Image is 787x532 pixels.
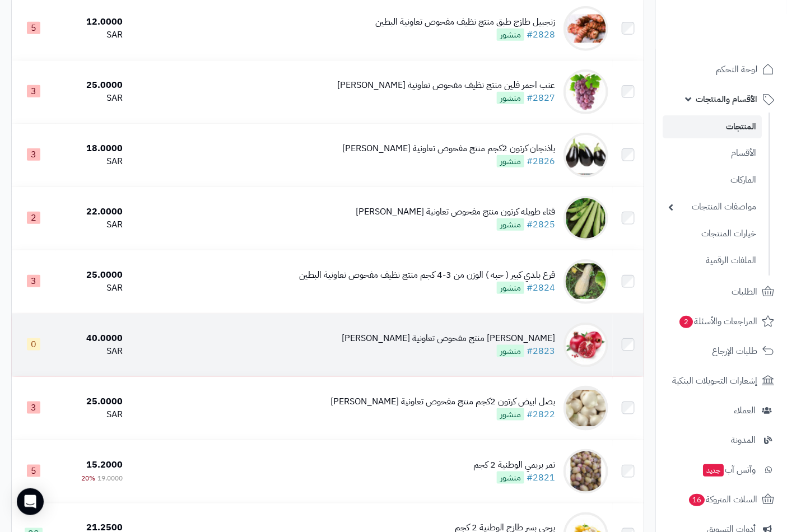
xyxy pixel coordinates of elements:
span: السلات المتروكة [688,492,757,507]
div: SAR [60,282,123,295]
span: وآتس آب [702,462,756,478]
img: باذنجان كرتون 2كجم منتج مفحوص تعاونية الباطين [564,133,608,178]
a: وآتس آبجديد [663,456,780,483]
div: 22.0000 [60,206,123,218]
span: 15.2000 [86,458,123,472]
div: 25.0000 [60,269,123,282]
span: الطلبات [732,284,757,300]
span: إشعارات التحويلات البنكية [672,373,757,389]
div: SAR [60,408,123,421]
span: 2 [27,212,40,224]
span: 3 [27,275,40,287]
span: 16 [689,494,705,506]
span: منشور [497,155,524,167]
span: منشور [497,218,524,231]
span: 5 [27,22,40,34]
span: 20% [81,473,95,483]
div: قثاء طويله كرتون منتج مفحوص تعاونية [PERSON_NAME] [356,206,555,218]
a: #2825 [527,218,555,231]
img: قثاء طويله كرتون منتج مفحوص تعاونية الباطين [564,196,608,241]
span: منشور [497,472,524,484]
div: 25.0000 [60,395,123,408]
a: #2827 [527,91,555,105]
div: SAR [60,345,123,358]
span: 3 [27,402,40,414]
span: العملاء [734,403,756,418]
img: تمر بريمي الوطنية 2 كجم [564,449,608,494]
div: 25.0000 [60,79,123,92]
a: الطلبات [663,278,780,305]
span: منشور [497,282,524,294]
a: الملفات الرقمية [663,249,762,273]
div: SAR [60,29,123,41]
a: لوحة التحكم [663,56,780,83]
a: #2828 [527,28,555,41]
span: منشور [497,345,524,357]
span: منشور [497,29,524,41]
div: SAR [60,218,123,231]
a: مواصفات المنتجات [663,195,762,219]
a: المراجعات والأسئلة2 [663,308,780,335]
span: طلبات الإرجاع [712,343,757,359]
img: بصل ابيض كرتون 2كجم منتج مفحوص تعاونية الباطين [564,386,608,431]
img: زنجبيل طازج طبق منتج نظيف مفحوص تعاونية البطين [564,6,608,51]
a: المدونة [663,427,780,454]
div: عنب احمر فلين منتج نظيف مفحوص تعاونية [PERSON_NAME] [337,79,555,92]
a: #2823 [527,344,555,358]
span: المدونة [731,432,756,448]
a: #2821 [527,471,555,484]
div: 12.0000 [60,16,123,29]
span: 3 [27,148,40,161]
span: جديد [703,464,724,477]
div: تمر بريمي الوطنية 2 كجم [473,459,555,472]
span: 0 [27,338,40,351]
span: الأقسام والمنتجات [696,91,757,107]
div: Open Intercom Messenger [17,488,44,515]
div: SAR [60,155,123,168]
a: المنتجات [663,115,762,138]
img: رومان كرتون منتج مفحوص تعاونية الباطين [564,323,608,367]
span: المراجعات والأسئلة [678,314,757,329]
span: لوحة التحكم [716,62,757,77]
div: زنجبيل طازج طبق منتج نظيف مفحوص تعاونية البطين [375,16,555,29]
div: 40.0000 [60,332,123,345]
a: طلبات الإرجاع [663,338,780,365]
span: 5 [27,465,40,477]
div: 18.0000 [60,142,123,155]
div: SAR [60,92,123,105]
div: باذنجان كرتون 2كجم منتج مفحوص تعاونية [PERSON_NAME] [342,142,555,155]
span: 3 [27,85,40,97]
a: السلات المتروكة16 [663,486,780,513]
a: #2822 [527,408,555,421]
a: الماركات [663,168,762,192]
span: منشور [497,408,524,421]
img: قرع بلدي كبير ( حبه ) الوزن من 3-4 كجم منتج نظيف مفحوص تعاونية البطين [564,259,608,304]
a: إشعارات التحويلات البنكية [663,367,780,394]
div: بصل ابيض كرتون 2كجم منتج مفحوص تعاونية [PERSON_NAME] [330,395,555,408]
span: 19.0000 [97,473,123,483]
img: عنب احمر فلين منتج نظيف مفحوص تعاونية الباطين [564,69,608,114]
a: #2826 [527,155,555,168]
a: الأقسام [663,141,762,165]
div: قرع بلدي كبير ( حبه ) الوزن من 3-4 كجم منتج نظيف مفحوص تعاونية البطين [299,269,555,282]
span: 2 [679,316,693,328]
span: منشور [497,92,524,104]
a: #2824 [527,281,555,295]
a: خيارات المنتجات [663,222,762,246]
div: [PERSON_NAME] منتج مفحوص تعاونية [PERSON_NAME] [342,332,555,345]
a: العملاء [663,397,780,424]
